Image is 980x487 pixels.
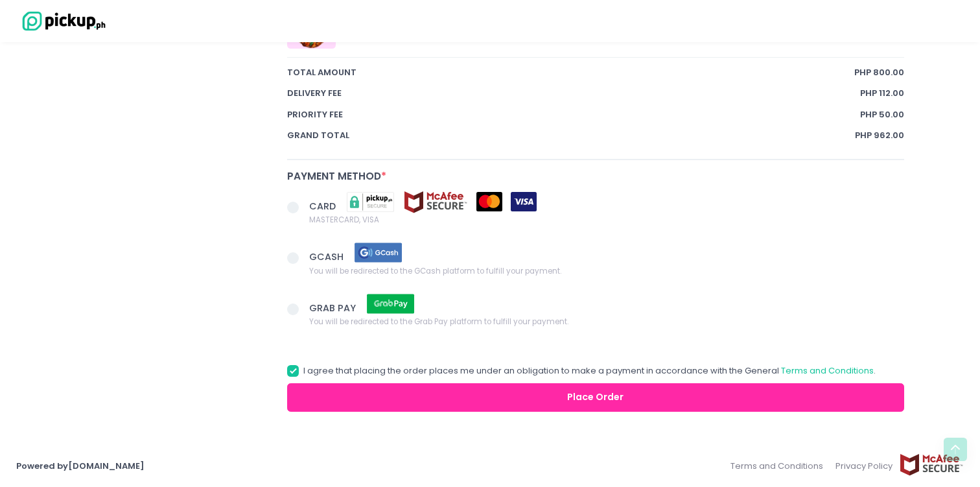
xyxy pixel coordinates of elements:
img: grab pay [358,292,423,315]
img: mastercard [476,192,502,211]
button: Place Order [287,383,904,412]
a: Terms and Conditions [730,453,830,479]
span: total amount [287,66,854,79]
span: Grand total [287,129,855,142]
span: PHP 112.00 [860,87,904,100]
span: You will be redirected to the GCash platform to fulfill your payment. [309,264,561,277]
label: I agree that placing the order places me under an obligation to make a payment in accordance with... [287,364,876,377]
span: GCASH [309,250,346,263]
span: PHP 800.00 [854,66,904,79]
img: gcash [346,241,411,264]
a: Privacy Policy [830,453,900,479]
span: You will be redirected to the Grab Pay platform to fulfill your payment. [309,315,568,328]
div: Payment Method [287,169,904,184]
span: PHP 962.00 [855,129,904,142]
span: Delivery Fee [287,87,860,100]
span: Priority Fee [287,108,860,121]
span: MASTERCARD, VISA [309,213,537,226]
img: mcafee-secure [899,453,964,476]
img: visa [511,192,537,211]
a: Powered by[DOMAIN_NAME] [16,460,145,472]
span: GRAB PAY [309,301,358,314]
span: PHP 50.00 [860,108,904,121]
a: Terms and Conditions [781,364,874,377]
img: mcafee-secure [403,191,468,213]
span: CARD [309,199,338,212]
img: logo [16,10,107,32]
img: pickupsecure [338,191,403,213]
